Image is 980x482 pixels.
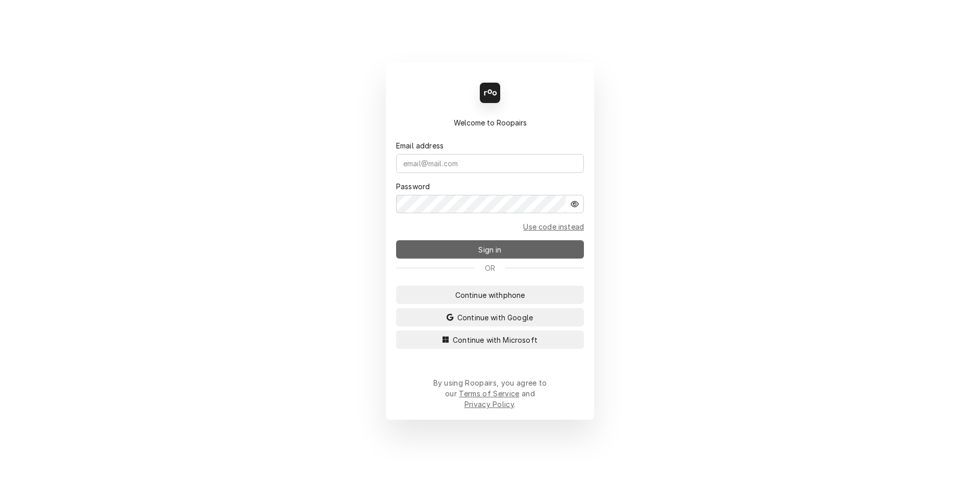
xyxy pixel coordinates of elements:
[396,117,584,128] div: Welcome to Roopairs
[396,263,584,273] div: Or
[396,286,584,304] button: Continue withphone
[433,377,547,410] div: By using Roopairs, you agree to our and .
[476,244,503,255] span: Sign in
[396,331,584,349] button: Continue with Microsoft
[396,140,444,151] label: Email address
[455,312,535,323] span: Continue with Google
[451,335,540,345] span: Continue with Microsoft
[459,389,519,398] a: Terms of Service
[464,400,514,409] a: Privacy Policy
[523,221,584,232] a: Go to Email and code form
[396,308,584,326] button: Continue with Google
[453,290,527,300] span: Continue with phone
[396,181,430,192] label: Password
[396,240,584,259] button: Sign in
[396,154,584,173] input: email@mail.com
